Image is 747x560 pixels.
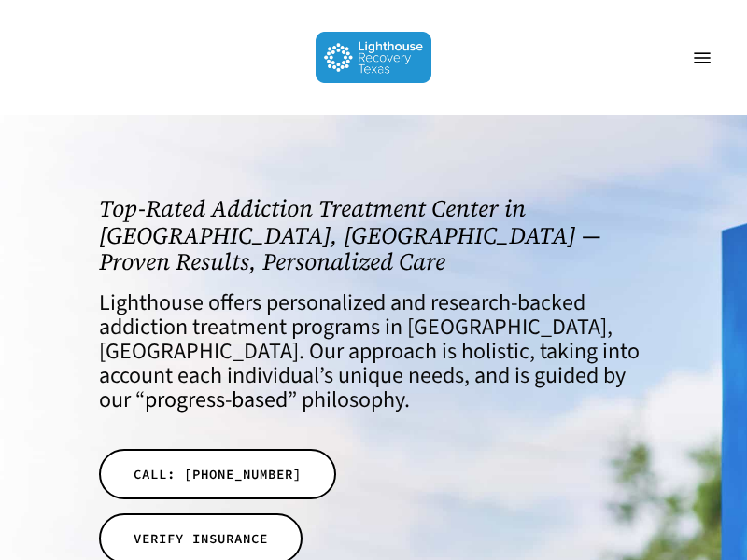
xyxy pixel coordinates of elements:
[99,449,336,499] a: CALL: [PHONE_NUMBER]
[99,195,648,275] h1: Top-Rated Addiction Treatment Center in [GEOGRAPHIC_DATA], [GEOGRAPHIC_DATA] — Proven Results, Pe...
[316,32,432,83] img: Lighthouse Recovery Texas
[684,49,721,67] a: Navigation Menu
[134,529,268,548] span: VERIFY INSURANCE
[134,465,302,483] span: CALL: [PHONE_NUMBER]
[145,384,288,416] a: progress-based
[99,291,648,413] h4: Lighthouse offers personalized and research-backed addiction treatment programs in [GEOGRAPHIC_DA...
